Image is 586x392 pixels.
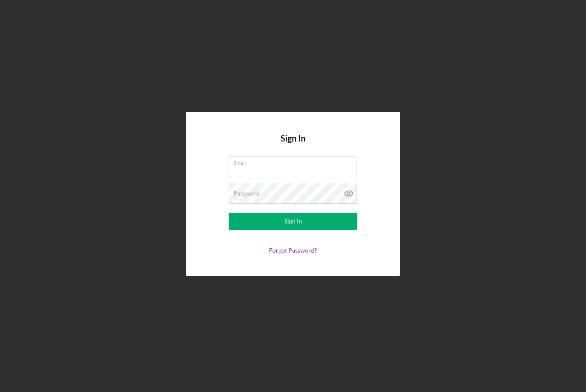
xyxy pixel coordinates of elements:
[281,133,305,156] h4: Sign In
[284,213,302,230] div: Sign In
[233,190,260,197] label: Password
[269,247,317,254] a: Forgot Password?
[229,213,357,230] button: Sign In
[233,157,357,166] label: Email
